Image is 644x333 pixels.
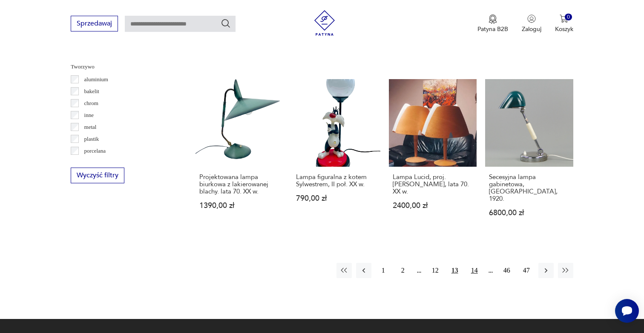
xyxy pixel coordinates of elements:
a: Lampa Lucid, proj. Soren Eriksen, lata 70. XX w.Lampa Lucid, proj. [PERSON_NAME], lata 70. XX w.2... [389,79,477,233]
p: inne [84,111,94,120]
button: 47 [519,263,534,278]
button: Wyczyść filtry [71,168,124,183]
div: 0 [565,14,572,21]
button: 46 [499,263,515,278]
p: chrom [84,99,98,108]
p: aluminium [84,75,108,84]
button: 12 [428,263,443,278]
a: Projektowana lampa biurkowa z lakierowanej blachy. lata 70. XX w.Projektowana lampa biurkowa z la... [195,79,284,233]
p: Zaloguj [522,25,541,33]
a: Lampa figuralna z kotem Sylwestrem, II poł. XX w.Lampa figuralna z kotem Sylwestrem, II poł. XX w... [292,79,380,233]
p: 2400,00 zł [393,202,473,209]
img: Ikona koszyka [560,14,568,23]
h3: Lampa figuralna z kotem Sylwestrem, II poł. XX w. [296,174,377,188]
p: 1390,00 zł [199,202,280,209]
p: 790,00 zł [296,195,377,202]
p: bakelit [84,87,99,96]
p: porcelit [84,158,101,168]
img: Patyna - sklep z meblami i dekoracjami vintage [312,10,337,36]
button: 0Koszyk [555,14,573,33]
p: Ćmielów [84,51,105,61]
img: Ikona medalu [489,14,497,24]
a: Sprzedawaj [71,21,118,27]
button: 13 [447,263,463,278]
p: 6800,00 zł [489,209,569,216]
button: Patyna B2B [477,14,508,33]
p: Tworzywo [71,62,175,71]
p: metal [84,122,97,132]
p: plastik [84,134,99,144]
a: Secesyjna lampa gabinetowa, Austria, 1920.Secesyjna lampa gabinetowa, [GEOGRAPHIC_DATA], 1920.680... [485,79,573,233]
h3: Lampa Lucid, proj. [PERSON_NAME], lata 70. XX w. [393,174,473,195]
p: Koszyk [555,25,573,33]
h3: Secesyjna lampa gabinetowa, [GEOGRAPHIC_DATA], 1920. [489,174,569,202]
iframe: Smartsupp widget button [615,299,639,323]
img: Ikonka użytkownika [527,14,536,23]
p: Patyna B2B [477,25,508,33]
button: Szukaj [221,18,231,28]
button: Sprzedawaj [71,16,118,31]
h3: Projektowana lampa biurkowa z lakierowanej blachy. lata 70. XX w. [199,174,280,195]
button: 1 [376,263,391,278]
button: Zaloguj [522,14,541,33]
button: 14 [467,263,482,278]
a: Ikona medaluPatyna B2B [477,14,508,33]
p: porcelana [84,146,106,156]
button: 2 [395,263,411,278]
